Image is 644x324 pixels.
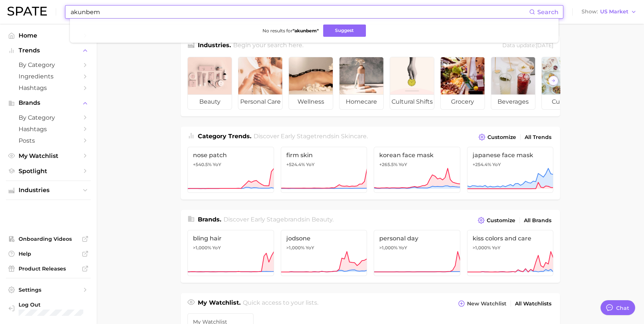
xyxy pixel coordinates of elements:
button: Customize [477,132,518,142]
span: firm skin [286,152,362,159]
a: Home [6,30,91,41]
span: No results for [263,28,319,33]
span: Discover Early Stage trends in . [254,133,368,140]
a: Hashtags [6,123,91,135]
span: New Watchlist [467,301,506,307]
a: Help [6,248,91,259]
span: All Trends [525,134,551,140]
a: firm skin+524.4% YoY [281,147,367,193]
button: Brands [6,97,91,108]
span: YoY [492,162,501,168]
span: Brands [19,100,78,106]
span: My Watchlist [19,152,78,159]
span: >1,000% [473,245,491,250]
span: Show [582,10,598,14]
span: +540.5% [193,162,212,167]
a: wellness [289,57,333,110]
button: Industries [6,185,91,196]
a: by Category [6,112,91,123]
h2: Quick access to your lists. [243,298,318,309]
span: YoY [399,245,407,251]
span: Spotlight [19,168,78,175]
span: YoY [399,162,407,168]
a: personal day>1,000% YoY [374,230,460,276]
strong: " akunbem " [293,28,319,33]
a: Posts [6,135,91,146]
span: culinary [542,94,586,109]
a: Ingredients [6,71,91,82]
span: YoY [212,245,221,251]
span: skincare [341,133,367,140]
span: Posts [19,137,78,144]
span: beverages [491,94,535,109]
span: US Market [600,10,628,14]
span: personal care [238,94,282,109]
a: beverages [491,57,535,110]
span: +254.4% [473,162,491,167]
span: Discover Early Stage brands in . [223,216,334,223]
span: jodsone [286,235,362,242]
a: cultural shifts [390,57,434,110]
span: Customize [487,217,515,224]
a: nose patch+540.5% YoY [187,147,274,193]
button: Customize [476,215,517,226]
span: homecare [339,94,383,109]
span: by Category [19,61,78,68]
span: beauty [312,216,332,223]
span: Ingredients [19,73,78,80]
span: Product Releases [19,265,78,272]
span: YoY [306,162,315,168]
span: bling hair [193,235,268,242]
a: Onboarding Videos [6,233,91,244]
span: Customize [487,134,516,140]
span: Hashtags [19,126,78,133]
span: Home [19,32,78,39]
a: Spotlight [6,165,91,177]
span: korean face mask [379,152,455,159]
a: jodsone>1,000% YoY [281,230,367,276]
span: YoY [306,245,314,251]
a: Product Releases [6,263,91,274]
a: korean face mask+265.5% YoY [374,147,460,193]
span: YoY [492,245,500,251]
span: Onboarding Videos [19,236,78,242]
h1: Industries. [198,41,231,51]
span: Log Out [19,301,85,308]
span: All Watchlists [515,301,551,307]
span: >1,000% [286,245,305,250]
a: culinary [541,57,586,110]
a: grocery [440,57,485,110]
h2: Begin your search here. [233,41,303,51]
a: Settings [6,284,91,295]
div: Data update: [DATE] [502,41,553,51]
a: All Trends [523,132,553,142]
a: All Brands [522,216,553,226]
span: Search [537,9,558,16]
span: YoY [213,162,221,168]
span: by Category [19,114,78,121]
span: Trends [19,47,78,54]
span: Industries [19,187,78,194]
span: nose patch [193,152,268,159]
span: >1,000% [193,245,211,250]
a: Hashtags [6,82,91,94]
a: Log out. Currently logged in with e-mail doyeon@spate.nyc. [6,299,91,318]
a: homecare [339,57,384,110]
a: bling hair>1,000% YoY [187,230,274,276]
img: SPATE [7,7,47,16]
button: Scroll Right [548,76,558,85]
span: Help [19,250,78,257]
a: My Watchlist [6,150,91,162]
span: japanese face mask [473,152,548,159]
h1: My Watchlist. [198,298,241,309]
button: New Watchlist [456,298,508,309]
span: Hashtags [19,84,78,91]
span: kiss colors and care [473,235,548,242]
span: personal day [379,235,455,242]
input: Search here for a brand, industry, or ingredient [70,6,529,18]
a: kiss colors and care>1,000% YoY [467,230,554,276]
a: personal care [238,57,283,110]
a: by Category [6,59,91,71]
span: beauty [188,94,232,109]
span: >1,000% [379,245,397,250]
